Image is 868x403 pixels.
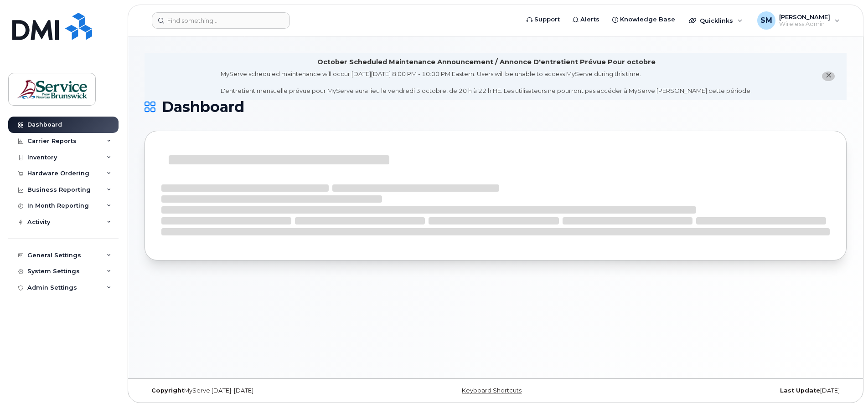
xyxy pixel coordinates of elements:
span: Dashboard [162,100,244,114]
strong: Copyright [151,387,184,394]
a: Keyboard Shortcuts [462,387,522,394]
div: October Scheduled Maintenance Announcement / Annonce D'entretient Prévue Pour octobre [317,57,656,67]
button: close notification [822,71,835,81]
div: MyServe [DATE]–[DATE] [145,387,378,394]
strong: Last Update [780,387,820,394]
div: MyServe scheduled maintenance will occur [DATE][DATE] 8:00 PM - 10:00 PM Eastern. Users will be u... [221,70,752,95]
div: [DATE] [613,387,847,394]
